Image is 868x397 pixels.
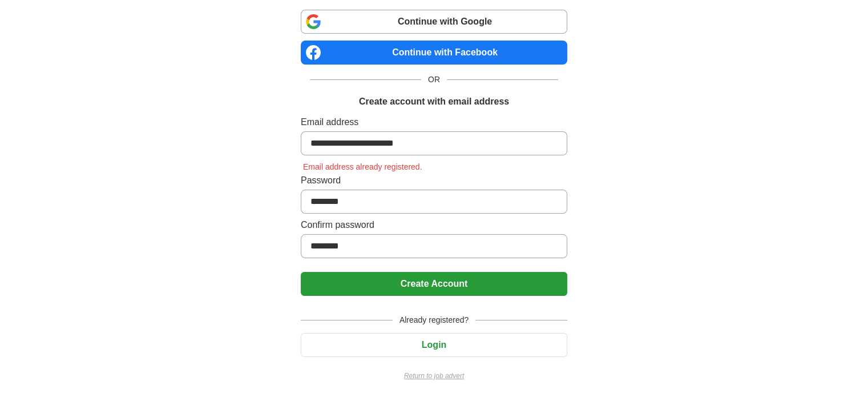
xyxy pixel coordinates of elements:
span: Email address already registered. [301,162,425,171]
a: Continue with Google [301,10,567,34]
span: Already registered? [393,314,475,326]
button: Login [301,333,567,357]
h1: Create account with email address [359,95,509,109]
button: Create Account [301,272,567,296]
label: Password [301,174,567,187]
label: Email address [301,115,567,129]
a: Continue with Facebook [301,41,567,65]
label: Confirm password [301,218,567,232]
span: OR [421,74,447,86]
a: Return to job advert [301,371,567,381]
a: Login [301,340,567,350]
